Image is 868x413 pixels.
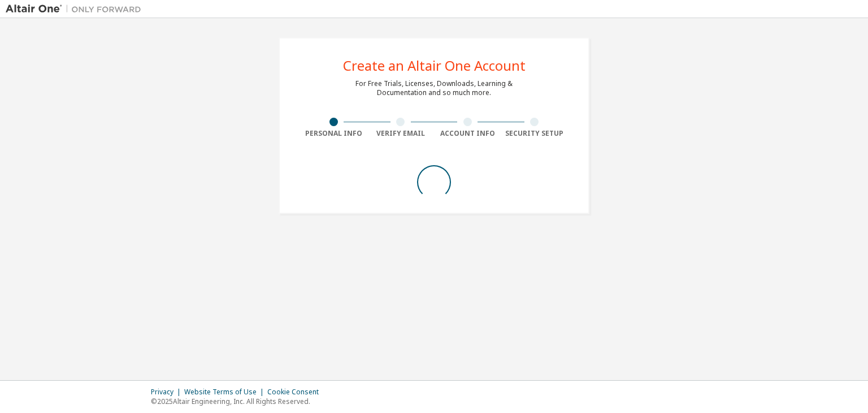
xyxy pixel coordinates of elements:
[6,3,147,15] img: Altair One
[151,388,184,397] div: Privacy
[367,129,435,138] div: Verify Email
[151,397,325,406] p: © 2025 Altair Engineering, Inc. All Rights Reserved.
[184,388,267,397] div: Website Terms of Use
[434,129,501,138] div: Account Info
[501,129,568,138] div: Security Setup
[300,129,367,138] div: Personal Info
[355,79,513,97] div: For Free Trials, Licenses, Downloads, Learning & Documentation and so much more.
[267,388,325,397] div: Cookie Consent
[343,59,526,72] div: Create an Altair One Account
